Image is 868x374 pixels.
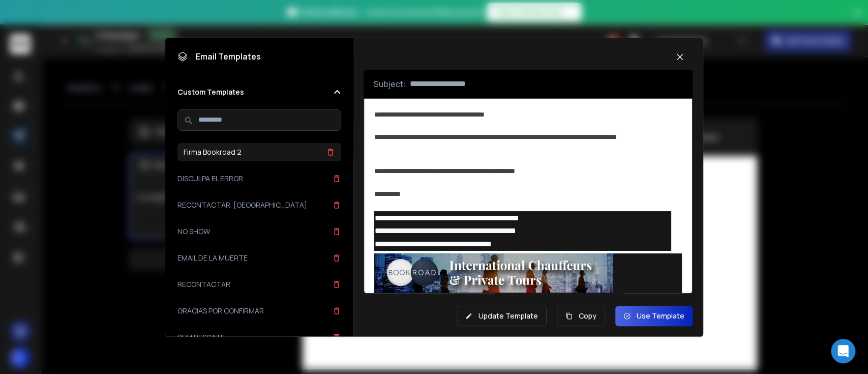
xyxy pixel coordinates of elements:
h3: GRACIAS POR CONFIRMAR [177,306,264,316]
button: Custom Templates [177,87,341,97]
button: Update Template [457,306,547,326]
h3: NO SHOW [177,226,210,237]
h3: RECONTACTAR [177,279,230,290]
p: Subject: [374,78,406,90]
h3: RECONTACTAR. [GEOGRAPHIC_DATA] [177,200,307,210]
h3: REM RESCATE [177,332,225,342]
button: Copy [557,306,605,326]
button: Use Template [615,306,693,326]
h3: EMAIL DE LA MUERTE [177,253,248,263]
h2: Custom Templates [177,87,244,97]
h3: DISCULPA EL ERROR [177,174,243,184]
h3: Firma Bookroad 2 [184,147,242,157]
h1: Email Templates [177,50,261,63]
div: Open Intercom Messenger [831,339,855,363]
